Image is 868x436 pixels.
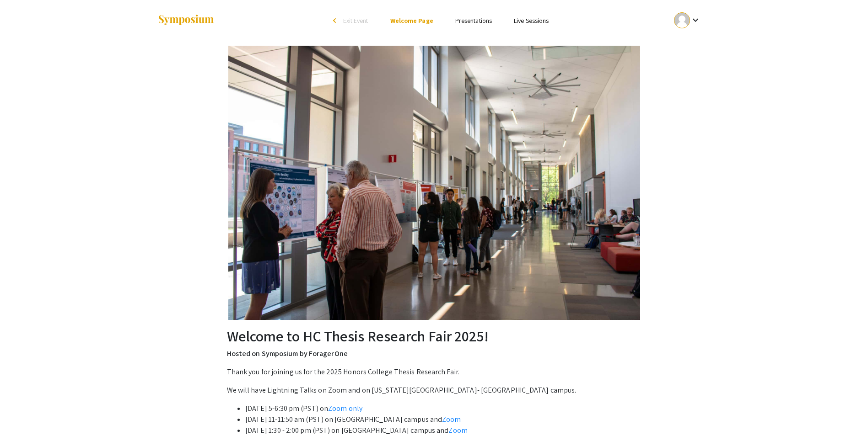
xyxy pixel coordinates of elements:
[333,18,339,23] div: arrow_back_ios
[664,10,711,31] button: Expand account dropdown
[390,16,433,25] a: Welcome Page
[245,403,642,414] li: [DATE] 5-6:30 pm (PST) on
[245,414,642,425] li: [DATE] 11-11:50 am (PST) on [GEOGRAPHIC_DATA] campus and
[228,46,640,320] img: HC Thesis Research Fair 2025
[7,395,39,429] iframe: Chat
[328,404,362,413] a: Zoom only
[442,415,461,424] a: Zoom
[690,15,701,26] mat-icon: Expand account dropdown
[448,425,467,435] a: Zoom
[227,327,642,345] h2: Welcome to HC Thesis Research Fair 2025!
[343,16,368,25] span: Exit Event
[227,367,642,378] p: Thank you for joining us for the 2025 Honors College Thesis Research Fair.
[245,425,642,436] li: [DATE] 1:30 - 2:00 pm (PST) on [GEOGRAPHIC_DATA] campus and
[157,14,215,27] img: Symposium by ForagerOne
[455,16,492,25] a: Presentations
[227,385,642,396] p: We will have Lightning Talks on Zoom and on [US_STATE][GEOGRAPHIC_DATA]- [GEOGRAPHIC_DATA] campus.
[227,348,642,359] p: Hosted on Symposium by ForagerOne
[514,16,549,25] a: Live Sessions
